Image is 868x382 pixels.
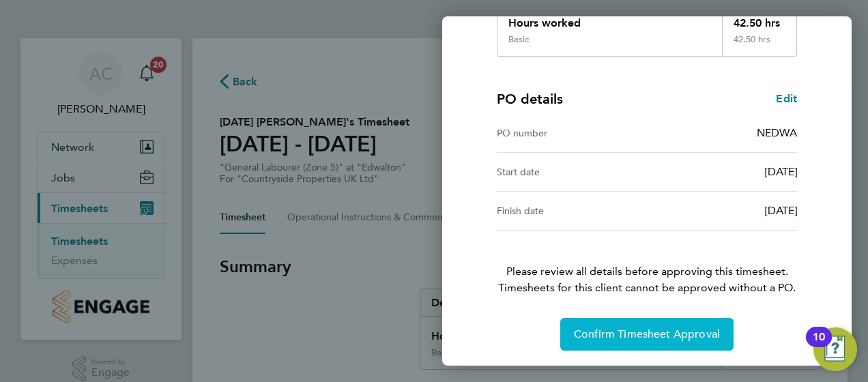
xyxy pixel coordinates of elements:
[813,337,825,355] div: 10
[497,203,647,219] div: Finish date
[647,164,797,180] div: [DATE]
[757,126,797,139] span: NEDWA
[776,91,797,107] a: Edit
[508,34,529,45] div: Basic
[480,280,813,296] span: Timesheets for this client cannot be approved without a PO.
[722,34,797,56] div: 42.50 hrs
[497,4,722,34] div: Hours worked
[722,4,797,34] div: 42.50 hrs
[497,89,563,108] h4: PO details
[813,327,857,371] button: Open Resource Center, 10 new notifications
[497,164,647,180] div: Start date
[480,231,813,296] p: Please review all details before approving this timesheet.
[776,92,797,105] span: Edit
[647,203,797,219] div: [DATE]
[560,318,734,351] button: Confirm Timesheet Approval
[574,327,720,341] span: Confirm Timesheet Approval
[497,125,647,141] div: PO number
